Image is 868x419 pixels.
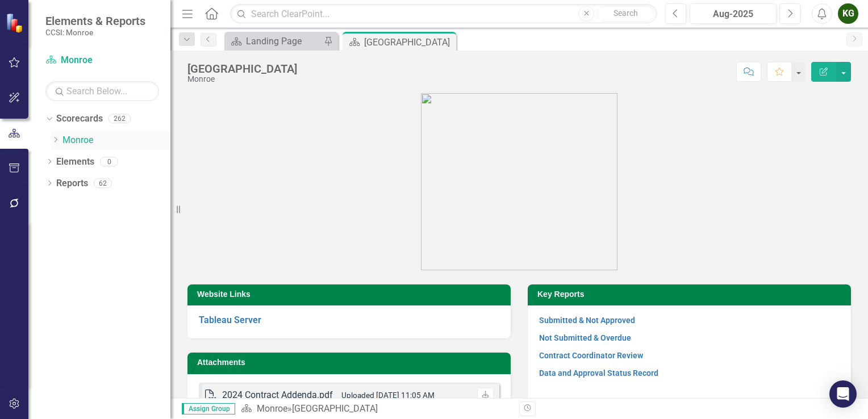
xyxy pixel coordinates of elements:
[838,3,858,24] button: KG
[241,403,511,416] div: »
[539,351,643,360] a: Contract Coordinator Review
[94,178,112,188] div: 62
[230,4,657,24] input: Search ClearPoint...
[197,358,505,367] h3: Attachments
[694,7,773,21] div: Aug-2025
[45,54,159,67] a: Monroe
[341,391,435,400] small: Uploaded [DATE] 11:05 AM
[829,380,857,408] div: Open Intercom Messenger
[108,114,131,124] div: 262
[539,316,635,325] a: Submitted & Not Approved
[690,3,777,24] button: Aug-2025
[539,333,631,342] a: Not Submitted & Overdue
[62,134,170,147] a: Monroe
[45,14,145,28] span: Elements & Reports
[222,389,333,402] div: 2024 Contract Addenda.pdf
[364,35,453,49] div: [GEOGRAPHIC_DATA]
[100,157,118,166] div: 0
[187,75,297,83] div: Monroe
[56,112,103,125] a: Scorecards
[246,34,321,48] div: Landing Page
[6,12,26,32] img: ClearPoint Strategy
[614,9,638,18] span: Search
[292,403,378,414] div: [GEOGRAPHIC_DATA]
[56,156,94,169] a: Elements
[227,34,321,48] a: Landing Page
[182,403,235,414] span: Assign Group
[187,62,297,75] div: [GEOGRAPHIC_DATA]
[597,6,654,22] button: Search
[197,290,505,299] h3: Website Links
[539,368,658,378] a: Data and Approval Status Record
[45,81,159,101] input: Search Below...
[257,403,287,414] a: Monroe
[537,290,845,299] h3: Key Reports
[45,28,145,37] small: CCSI: Monroe
[56,177,88,190] a: Reports
[421,93,617,270] img: OMH%20Logo_Green%202024%20Stacked.png
[199,315,261,325] a: Tableau Server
